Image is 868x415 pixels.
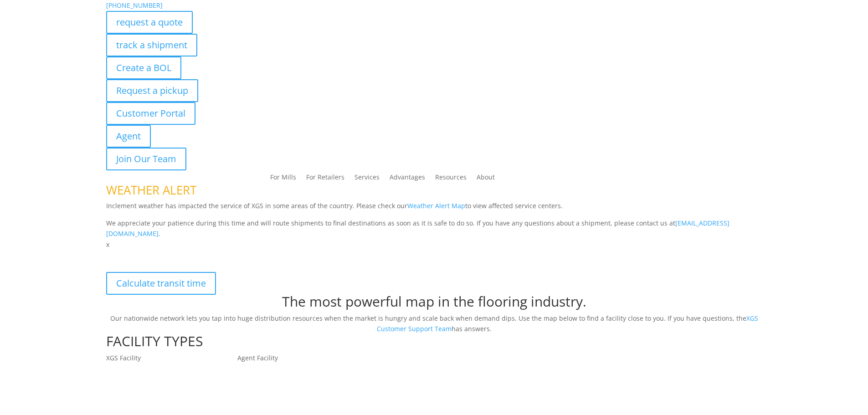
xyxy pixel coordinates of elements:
a: About [477,174,495,184]
a: [PHONE_NUMBER] [106,1,163,10]
a: Create a BOL [106,56,181,79]
p: x [106,239,762,250]
p: Our nationwide network lets you tap into huge distribution resources when the market is hungry an... [106,313,762,335]
a: Resources [435,174,467,184]
a: request a quote [106,11,193,34]
p: Agent Facility [237,353,369,364]
a: For Mills [270,174,296,184]
a: Customer Portal [106,102,195,125]
a: track a shipment [106,34,197,56]
p: XGS Facility [106,353,237,364]
a: Weather Alert Map [407,201,465,210]
a: Calculate transit time [106,272,216,295]
a: For Retailers [306,174,344,184]
h1: The most powerful map in the flooring industry. [106,295,762,313]
a: Services [354,174,380,184]
a: Agent [106,125,151,148]
a: Request a pickup [106,79,198,102]
a: Advantages [390,174,425,184]
a: Join Our Team [106,148,186,170]
p: XGS Distribution Network [106,250,762,272]
span: WEATHER ALERT [106,182,196,198]
p: We appreciate your patience during this time and will route shipments to final destinations as so... [106,218,762,240]
p: Inclement weather has impacted the service of XGS in some areas of the country. Please check our ... [106,200,762,218]
h1: FACILITY TYPES [106,334,762,353]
